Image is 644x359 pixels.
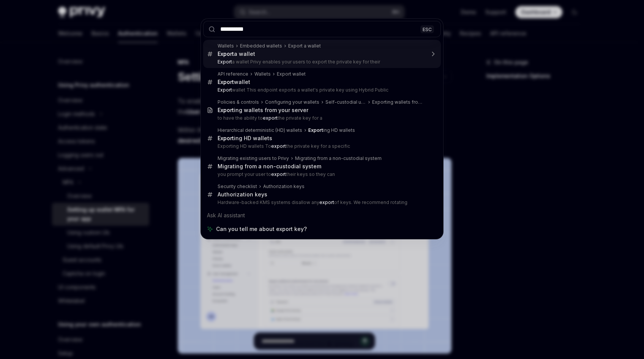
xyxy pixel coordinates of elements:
b: export [263,115,278,121]
div: Ask AI assistant [203,209,441,222]
div: Migrating from a non-custodial system [295,155,382,161]
p: you prompt your user to their keys so they can [218,171,425,177]
b: export [271,143,286,149]
p: a wallet Privy enables your users to export the private key for their [218,59,425,65]
p: to have the ability to the private key for a [218,115,425,121]
div: Policies & controls [218,99,259,105]
b: export [271,171,286,177]
b: Export [218,107,234,113]
p: Exporting HD wallets To the private key for a specific [218,143,425,149]
div: API reference [218,71,248,77]
div: Configuring your wallets [265,99,319,105]
div: Migrating from a non-custodial system [218,163,321,170]
div: Migrating existing users to Privy [218,155,289,161]
div: Self-custodial user wallets [325,99,366,105]
div: Authorization keys [263,183,305,190]
div: Wallets [218,43,234,49]
div: Export wallet [277,71,306,77]
b: Export [218,79,234,85]
b: Export [308,127,323,133]
div: ing HD wallets [308,127,355,133]
div: Embedded wallets [240,43,282,49]
div: Security checklist [218,183,257,190]
span: Can you tell me about export key? [216,225,307,233]
div: Export a wallet [288,43,321,49]
div: wallet [218,79,250,85]
div: Authorization keys [218,191,267,198]
p: Hardware-backed KMS systems disallow any of keys. We recommend rotating [218,199,425,206]
div: ing HD wallets [218,135,272,142]
p: wallet This endpoint exports a wallet's private key using Hybrid Public [218,87,425,93]
div: a wallet [218,51,255,57]
div: Exporting wallets from your server [372,99,425,105]
b: Export [218,87,232,93]
b: export [319,199,334,205]
b: Export [218,51,234,57]
div: Hierarchical deterministic (HD) wallets [218,127,302,133]
div: ing wallets from your server [218,107,308,114]
div: ESC [420,25,434,33]
div: Wallets [254,71,271,77]
b: Export [218,135,234,141]
b: Export [218,59,232,65]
